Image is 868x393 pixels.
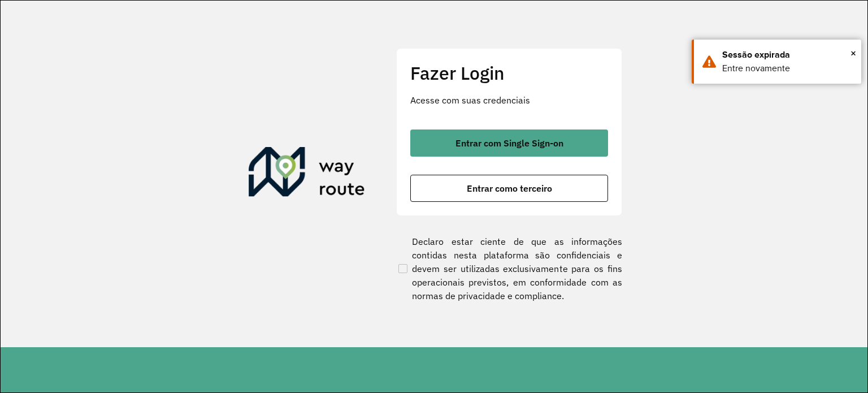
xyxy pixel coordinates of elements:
p: Acesse com suas credenciais [410,93,608,107]
label: Declaro estar ciente de que as informações contidas nesta plataforma são confidenciais e devem se... [396,235,622,303]
button: Close [850,45,856,62]
div: Sessão expirada [722,48,853,62]
button: button [410,175,608,202]
span: Entrar como terceiro [467,184,552,193]
h2: Fazer Login [410,62,608,84]
span: Entrar com Single Sign-on [455,139,563,148]
button: button [410,129,608,157]
img: Roteirizador AmbevTech [249,147,365,201]
div: Entre novamente [722,62,853,75]
span: × [850,45,856,62]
